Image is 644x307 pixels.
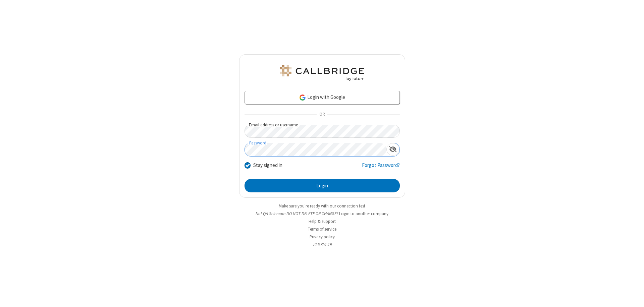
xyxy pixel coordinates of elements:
li: Not QA Selenium DO NOT DELETE OR CHANGE? [239,210,405,217]
button: Login to another company [339,210,388,217]
a: Help & support [309,219,336,224]
input: Email address or username [245,125,400,138]
span: OR [317,110,327,119]
input: Password [245,143,386,156]
a: Privacy policy [310,234,335,240]
label: Stay signed in [253,162,282,169]
a: Forgot Password? [362,162,400,174]
img: google-icon.png [299,94,306,101]
a: Terms of service [308,226,336,232]
li: v2.6.351.19 [239,241,405,248]
a: Login with Google [245,91,400,104]
a: Make sure you're ready with our connection test [279,203,365,209]
img: QA Selenium DO NOT DELETE OR CHANGE [278,65,366,81]
iframe: Chat [627,290,639,302]
button: Login [245,179,400,192]
div: Show password [386,143,399,156]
